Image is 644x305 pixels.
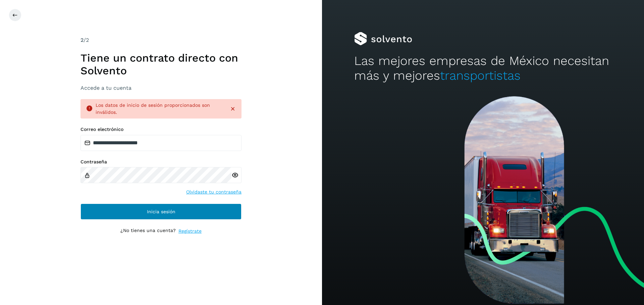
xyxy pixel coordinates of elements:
div: Los datos de inicio de sesión proporcionados son inválidos. [96,102,224,116]
label: Contraseña [80,159,241,165]
div: /2 [80,36,241,44]
span: 2 [80,37,84,43]
a: Regístrate [178,228,202,235]
label: Correo electrónico [80,127,241,132]
a: Olvidaste tu contraseña [186,188,241,196]
span: Inicia sesión [147,209,175,214]
h3: Accede a tu cuenta [80,85,241,91]
iframe: reCAPTCHA [110,243,212,269]
p: ¿No tienes una cuenta? [120,228,176,235]
h2: Las mejores empresas de México necesitan más y mejores [354,54,612,83]
button: Inicia sesión [80,204,241,220]
h1: Tiene un contrato directo con Solvento [80,52,241,77]
span: transportistas [440,68,521,83]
